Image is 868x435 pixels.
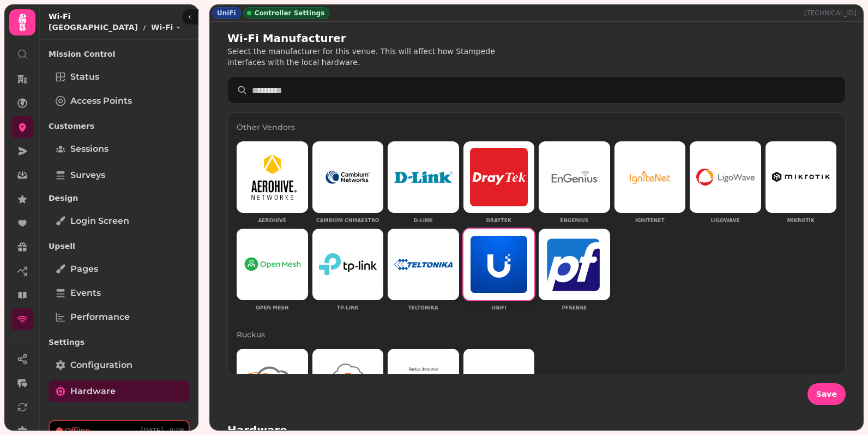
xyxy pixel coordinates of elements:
[807,383,846,405] button: Save
[212,7,241,19] div: UniFi
[49,380,190,402] a: Hardware
[388,217,459,225] p: D-Link
[49,306,190,328] a: Performance
[312,217,384,225] p: Cambium cnMaestro
[394,363,453,406] img: Ruckus Unleashed
[70,263,98,276] span: Pages
[70,214,129,228] span: Login screen
[696,169,755,186] img: Ligowave
[227,31,437,46] h2: Wi-Fi Manufacturer
[255,9,325,17] span: Controller Settings
[614,217,686,225] p: IgniteNet
[49,116,190,136] p: Customers
[237,329,836,340] h3: Ruckus
[539,305,610,312] p: pfSense
[394,259,453,270] img: Teltonika
[227,46,507,68] p: Select the manufacturer for this venue. This will affect how Stampede interfaces with the local h...
[49,90,190,112] a: Access Points
[470,148,528,206] img: DrayTek
[49,66,190,88] a: Status
[70,169,105,182] span: Surveys
[237,217,308,225] p: Aerohive
[388,305,459,312] p: Teltonika
[49,188,190,208] p: Design
[545,148,604,206] img: EnGenius
[319,355,377,414] img: Ruckus Smartzone
[49,354,190,376] a: Configuration
[70,94,132,108] span: Access Points
[243,257,302,271] img: Open Mesh
[539,217,610,225] p: EnGenius
[49,11,182,22] h2: Wi-Fi
[690,217,761,225] p: Ligowave
[49,22,138,33] p: [GEOGRAPHIC_DATA]
[237,305,308,312] p: Open Mesh
[621,148,679,206] img: IgniteNet
[312,305,384,312] p: TP-Link
[70,70,99,84] span: Status
[151,22,182,33] button: Wi-Fi
[319,253,377,275] img: TP-Link
[70,359,132,372] span: Configuration
[471,236,528,293] img: UniFi
[70,142,108,156] span: Sessions
[49,164,190,186] a: Surveys
[463,305,535,312] p: UniFi
[243,148,302,206] img: Aerohive
[49,236,190,256] p: Upsell
[49,210,190,232] a: Login screen
[545,237,604,291] img: pfSense
[49,138,190,160] a: Sessions
[237,122,836,133] h3: Other Vendors
[804,9,861,17] p: [TECHNICAL_ID]
[70,287,101,300] span: Events
[70,385,116,398] span: Hardware
[463,217,535,225] p: DrayTek
[49,282,190,304] a: Events
[141,426,185,435] p: [DATE] - 9:08
[765,217,837,225] p: Mikrotik
[70,311,130,324] span: Performance
[49,22,182,33] nav: breadcrumb
[40,40,198,420] nav: Tabs
[243,362,302,407] img: Ruckus Cloud
[49,332,190,352] p: Settings
[816,390,837,398] span: Save
[394,171,453,183] img: D-Link
[319,163,377,191] img: Cambium cnMaestro
[49,258,190,280] a: Pages
[49,44,190,64] p: Mission Control
[772,172,830,182] img: Mikrotik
